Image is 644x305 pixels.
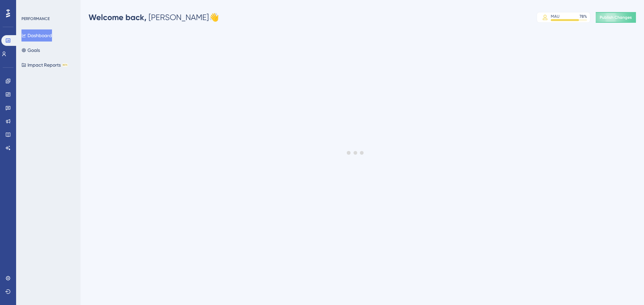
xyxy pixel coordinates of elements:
[21,44,40,56] button: Goals
[596,12,636,23] button: Publish Changes
[551,14,559,19] div: MAU
[600,15,632,20] span: Publish Changes
[89,12,219,23] div: [PERSON_NAME] 👋
[89,12,147,22] span: Welcome back,
[62,63,68,67] div: BETA
[21,59,68,71] button: Impact ReportsBETA
[21,29,52,42] button: Dashboard
[21,16,50,21] div: PERFORMANCE
[580,14,587,19] div: 78 %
